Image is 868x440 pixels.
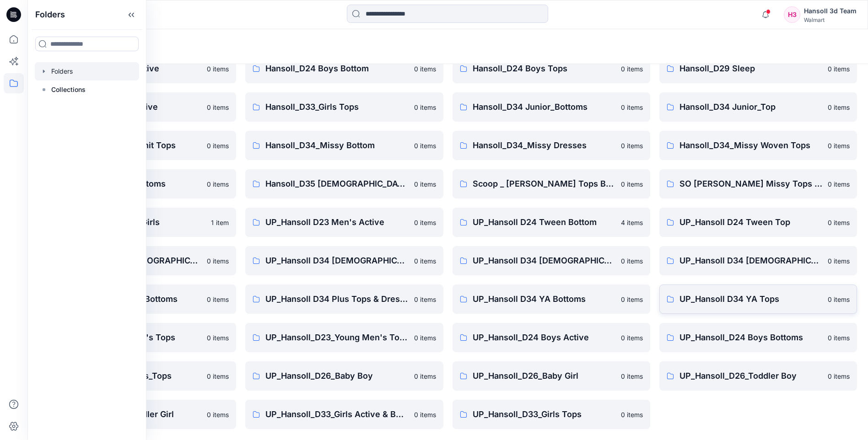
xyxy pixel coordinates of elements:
[828,64,850,74] p: 0 items
[207,102,229,112] p: 0 items
[414,64,436,74] p: 0 items
[414,218,436,227] p: 0 items
[828,179,850,189] p: 0 items
[453,361,650,391] a: UP_Hansoll_D26_Baby Girl0 items
[414,295,436,304] p: 0 items
[828,333,850,343] p: 0 items
[207,371,229,381] p: 0 items
[621,179,643,189] p: 0 items
[621,410,643,419] p: 0 items
[659,284,857,314] a: UP_Hansoll D34 YA Tops0 items
[245,54,443,83] a: Hansoll_D24 Boys Bottom0 items
[679,293,822,306] p: UP_Hansoll D34 YA Tops
[414,371,436,381] p: 0 items
[659,246,857,275] a: UP_Hansoll D34 [DEMOGRAPHIC_DATA] Knit Tops0 items
[414,141,436,150] p: 0 items
[621,102,643,112] p: 0 items
[828,102,850,112] p: 0 items
[245,92,443,122] a: Hansoll_D33_Girls Tops0 items
[659,169,857,199] a: SO [PERSON_NAME] Missy Tops Bottoms Dresses0 items
[473,177,615,190] p: Scoop _ [PERSON_NAME] Tops Bottoms Dresses
[679,139,822,152] p: Hansoll_D34_Missy Woven Tops
[414,410,436,419] p: 0 items
[211,218,229,227] p: 1 item
[679,101,822,113] p: Hansoll_D34 Junior_Top
[453,208,650,237] a: UP_Hansoll D24 Tween Bottom4 items
[207,64,229,74] p: 0 items
[659,361,857,391] a: UP_Hansoll_D26_Toddler Boy0 items
[621,218,643,227] p: 4 items
[207,179,229,189] p: 0 items
[621,371,643,381] p: 0 items
[473,216,615,229] p: UP_Hansoll D24 Tween Bottom
[621,295,643,304] p: 0 items
[828,141,850,150] p: 0 items
[453,284,650,314] a: UP_Hansoll D34 YA Bottoms0 items
[265,293,408,306] p: UP_Hansoll D34 Plus Tops & Dresses
[207,410,229,419] p: 0 items
[453,131,650,160] a: Hansoll_D34_Missy Dresses0 items
[453,54,650,83] a: Hansoll_D24 Boys Tops0 items
[245,400,443,429] a: UP_Hansoll_D33_Girls Active & Bottoms0 items
[245,169,443,199] a: Hansoll_D35 [DEMOGRAPHIC_DATA] Plus Top & Dresses0 items
[414,102,436,112] p: 0 items
[828,256,850,266] p: 0 items
[207,256,229,266] p: 0 items
[453,169,650,199] a: Scoop _ [PERSON_NAME] Tops Bottoms Dresses0 items
[245,131,443,160] a: Hansoll_D34_Missy Bottom0 items
[453,92,650,122] a: Hansoll_D34 Junior_Bottoms0 items
[265,216,408,229] p: UP_Hansoll D23 Men's Active
[245,323,443,352] a: UP_Hansoll_D23_Young Men's Tops0 items
[659,92,857,122] a: Hansoll_D34 Junior_Top0 items
[265,177,408,190] p: Hansoll_D35 [DEMOGRAPHIC_DATA] Plus Top & Dresses
[804,16,857,23] div: Walmart
[679,254,822,267] p: UP_Hansoll D34 [DEMOGRAPHIC_DATA] Knit Tops
[265,331,408,344] p: UP_Hansoll_D23_Young Men's Tops
[207,141,229,150] p: 0 items
[473,101,615,113] p: Hansoll_D34 Junior_Bottoms
[414,333,436,343] p: 0 items
[659,54,857,83] a: Hansoll_D29 Sleep0 items
[265,101,408,113] p: Hansoll_D33_Girls Tops
[265,408,408,421] p: UP_Hansoll_D33_Girls Active & Bottoms
[473,254,615,267] p: UP_Hansoll D34 [DEMOGRAPHIC_DATA] Dresses
[659,323,857,352] a: UP_Hansoll_D24 Boys Bottoms0 items
[804,5,857,16] div: Hansoll 3d Team
[784,6,800,23] div: H3
[265,62,408,75] p: Hansoll_D24 Boys Bottom
[679,331,822,344] p: UP_Hansoll_D24 Boys Bottoms
[473,331,615,344] p: UP_Hansoll_D24 Boys Active
[621,333,643,343] p: 0 items
[621,256,643,266] p: 0 items
[473,293,615,306] p: UP_Hansoll D34 YA Bottoms
[265,370,408,382] p: UP_Hansoll_D26_Baby Boy
[51,84,86,95] p: Collections
[659,131,857,160] a: Hansoll_D34_Missy Woven Tops0 items
[414,179,436,189] p: 0 items
[265,139,408,152] p: Hansoll_D34_Missy Bottom
[621,141,643,150] p: 0 items
[207,295,229,304] p: 0 items
[659,208,857,237] a: UP_Hansoll D24 Tween Top0 items
[245,208,443,237] a: UP_Hansoll D23 Men's Active0 items
[679,216,822,229] p: UP_Hansoll D24 Tween Top
[621,64,643,74] p: 0 items
[473,408,615,421] p: UP_Hansoll_D33_Girls Tops
[828,371,850,381] p: 0 items
[245,246,443,275] a: UP_Hansoll D34 [DEMOGRAPHIC_DATA] Bottoms0 items
[679,62,822,75] p: Hansoll_D29 Sleep
[473,62,615,75] p: Hansoll_D24 Boys Tops
[265,254,408,267] p: UP_Hansoll D34 [DEMOGRAPHIC_DATA] Bottoms
[828,295,850,304] p: 0 items
[453,246,650,275] a: UP_Hansoll D34 [DEMOGRAPHIC_DATA] Dresses0 items
[453,323,650,352] a: UP_Hansoll_D24 Boys Active0 items
[473,139,615,152] p: Hansoll_D34_Missy Dresses
[414,256,436,266] p: 0 items
[473,370,615,382] p: UP_Hansoll_D26_Baby Girl
[679,177,822,190] p: SO [PERSON_NAME] Missy Tops Bottoms Dresses
[207,333,229,343] p: 0 items
[453,400,650,429] a: UP_Hansoll_D33_Girls Tops0 items
[245,284,443,314] a: UP_Hansoll D34 Plus Tops & Dresses0 items
[828,218,850,227] p: 0 items
[245,361,443,391] a: UP_Hansoll_D26_Baby Boy0 items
